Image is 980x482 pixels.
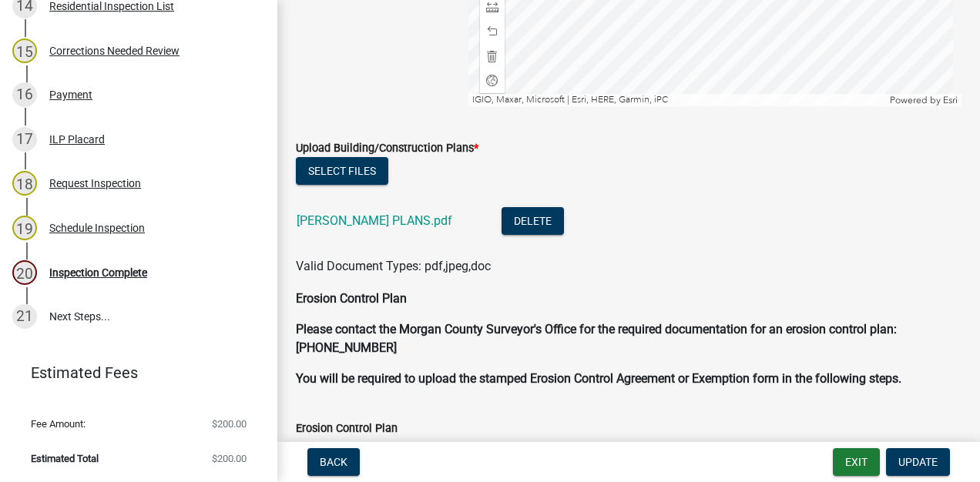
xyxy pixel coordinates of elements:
strong: Erosion Control Plan [296,291,407,306]
div: 21 [12,304,37,329]
button: Delete [502,207,564,235]
button: Update [886,448,950,476]
span: Back [320,456,347,468]
label: Upload Building/Construction Plans [296,143,478,154]
span: $200.00 [212,419,247,429]
strong: You will be required to upload the stamped Erosion Control Agreement or Exemption form in the fol... [296,371,901,386]
div: Corrections Needed Review [49,45,180,56]
span: Estimated Total [31,454,99,464]
div: Payment [49,89,92,100]
span: Fee Amount: [31,419,86,429]
span: Valid Document Types: pdf,jpeg,doc [296,259,491,273]
button: Exit [833,448,880,476]
div: ILP Placard [49,134,105,145]
button: Back [307,448,360,476]
wm-modal-confirm: Delete Document [502,215,564,229]
div: 16 [12,82,37,107]
div: 17 [12,127,37,152]
a: Estimated Fees [12,357,253,388]
div: Request Inspection [49,178,141,189]
span: Update [898,456,938,468]
div: Inspection Complete [49,267,147,278]
div: IGIO, Maxar, Microsoft | Esri, HERE, Garmin, iPC [468,94,887,106]
div: 20 [12,260,37,285]
div: Residential Inspection List [49,1,174,12]
label: Erosion Control Plan [296,423,398,434]
span: $200.00 [212,454,247,464]
div: 19 [12,216,37,240]
div: Schedule Inspection [49,223,145,233]
div: 18 [12,171,37,196]
a: Esri [943,95,958,105]
div: Powered by [886,94,962,106]
div: 15 [12,38,37,63]
strong: Please contact the Morgan County Surveyor's Office for the required documentation for an erosion ... [296,322,897,355]
button: Select files [296,157,388,185]
a: [PERSON_NAME] PLANS.pdf [297,213,452,228]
